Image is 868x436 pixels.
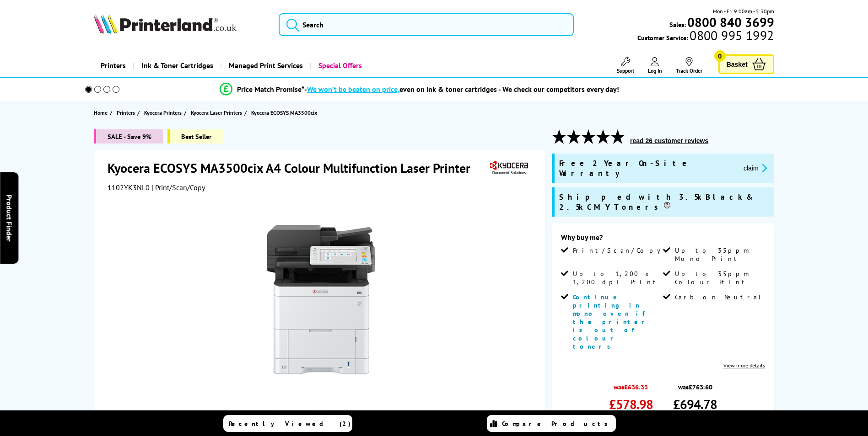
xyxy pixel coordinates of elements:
img: Printerland Logo [94,14,237,34]
span: £694.78 [673,396,717,413]
span: We won’t be beaten on price, [307,85,399,94]
span: Kyocera ECOSYS MA3500cix [251,109,317,116]
span: | Print/Scan/Copy [151,183,205,192]
span: Print/Scan/Copy [573,246,667,255]
b: 0800 840 3699 [687,14,774,31]
span: Sales: [669,20,686,29]
span: was [609,378,653,391]
span: Basket [727,58,748,70]
span: 0 [714,50,726,62]
span: Customer Service: [637,31,774,42]
a: Kyocera Laser Printers [191,108,244,117]
span: SALE - Save 9% [94,129,163,144]
strike: £636.33 [624,383,648,391]
span: Up to 35ppm Colour Print [675,270,763,286]
span: Best Seller [167,129,223,144]
img: Kyocera ECOSYS MA3500cix [231,210,410,389]
span: Price Match Promise* [237,85,304,94]
a: Basket 0 [718,54,774,74]
a: Home [94,108,110,117]
span: Support [617,67,634,74]
a: Compare Products [487,415,616,432]
div: Why buy me? [561,233,765,246]
span: Carbon Neutral [675,293,762,301]
a: 0800 840 3699 [686,18,774,27]
span: Shipped with 3.5k Black & 2.5k CMY Toners [559,192,770,212]
a: Recently Viewed (2) [223,415,352,432]
div: - even on ink & toner cartridges - We check our competitors every day! [304,85,619,94]
span: Recently Viewed (2) [229,420,351,428]
a: View more details [723,362,765,369]
span: Kyocera Laser Printers [191,108,242,117]
span: Printers [117,108,135,117]
li: modal_Promise [73,81,767,97]
span: Up to 1,200 x 1,200 dpi Print [573,270,661,286]
a: Managed Print Services [220,54,310,77]
button: read 26 customer reviews [627,137,711,145]
span: 1102YK3NL0 [108,183,150,192]
a: Printers [94,54,133,77]
h1: Kyocera ECOSYS MA3500cix A4 Colour Multifunction Laser Printer [108,160,480,176]
span: Log In [648,67,662,74]
strike: £763.60 [689,383,712,391]
img: Kyocera [488,160,530,176]
button: promo-description [741,163,770,173]
a: Log In [648,57,662,74]
a: Kyocera Printers [144,108,184,117]
span: Ink & Toner Cartridges [141,54,213,77]
span: Kyocera Printers [144,108,182,117]
span: £578.98 [609,396,653,413]
span: Continue printing in mono even if the printer is out of colour toners [573,293,650,351]
span: 0800 995 1992 [688,31,774,40]
span: Product Finder [5,195,14,242]
span: Free 2 Year On-Site Warranty [559,158,736,178]
a: Printerland Logo [94,14,267,36]
span: Compare Products [502,420,613,428]
span: Mon - Fri 9:00am - 5:30pm [713,7,774,16]
a: Ink & Toner Cartridges [133,54,220,77]
input: Search [279,13,574,36]
a: Special Offers [310,54,369,77]
span: Up to 35ppm Mono Print [675,246,763,263]
span: Home [94,108,108,117]
span: was [673,378,717,391]
a: Printers [117,108,137,117]
a: Track Order [676,57,702,74]
a: Support [617,57,634,74]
